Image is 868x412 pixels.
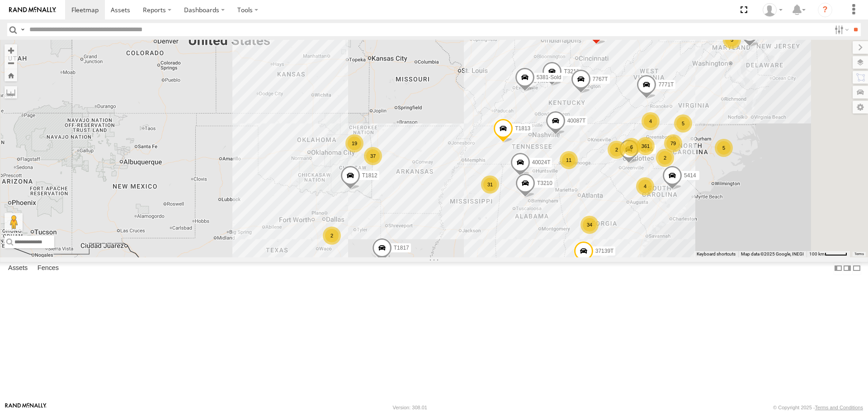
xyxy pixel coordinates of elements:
[608,141,626,159] div: 2
[854,252,864,256] a: Terms (opens in new tab)
[818,3,832,17] i: ?
[364,147,382,165] div: 37
[9,7,56,13] img: rand-logo.svg
[323,227,341,245] div: 2
[5,86,17,99] label: Measure
[5,44,17,57] button: Zoom in
[843,262,852,275] label: Dock Summary Table to the Right
[658,81,674,88] span: 7771T
[5,403,47,412] a: Visit our Website
[595,248,614,254] span: 37139T
[656,149,674,167] div: 2
[759,3,786,17] div: Dwight Wallace
[815,405,863,410] a: Terms and Conditions
[831,23,850,36] label: Search Filter Options
[345,134,363,152] div: 19
[537,180,552,186] span: T3210
[532,159,551,166] span: 40024T
[623,138,641,156] div: 6
[580,216,599,234] div: 34
[537,75,561,81] span: 5381-Sold
[636,177,654,195] div: 4
[697,251,736,257] button: Keyboard shortcuts
[481,175,499,194] div: 31
[560,151,578,169] div: 11
[664,134,682,152] div: 79
[5,57,17,69] button: Zoom out
[852,262,861,275] label: Hide Summary Table
[362,172,377,179] span: T1812
[674,114,692,133] div: 5
[637,137,655,155] div: 361
[515,125,530,132] span: T1813
[33,262,63,275] label: Fences
[807,251,850,257] button: Map Scale: 100 km per 46 pixels
[642,112,660,130] div: 4
[723,31,741,49] div: 5
[567,118,586,124] span: 40087T
[394,245,409,251] span: T1817
[741,251,804,256] span: Map data ©2025 Google, INEGI
[593,76,608,82] span: 7767T
[564,69,579,75] span: T3213
[715,139,733,157] div: 5
[393,405,427,410] div: Version: 308.01
[809,251,825,256] span: 100 km
[684,173,696,179] span: 5414
[773,405,863,410] div: © Copyright 2025 -
[5,69,17,81] button: Zoom Home
[4,262,32,275] label: Assets
[853,101,868,114] label: Map Settings
[19,23,26,36] label: Search Query
[834,262,843,275] label: Dock Summary Table to the Left
[5,213,23,231] button: Drag Pegman onto the map to open Street View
